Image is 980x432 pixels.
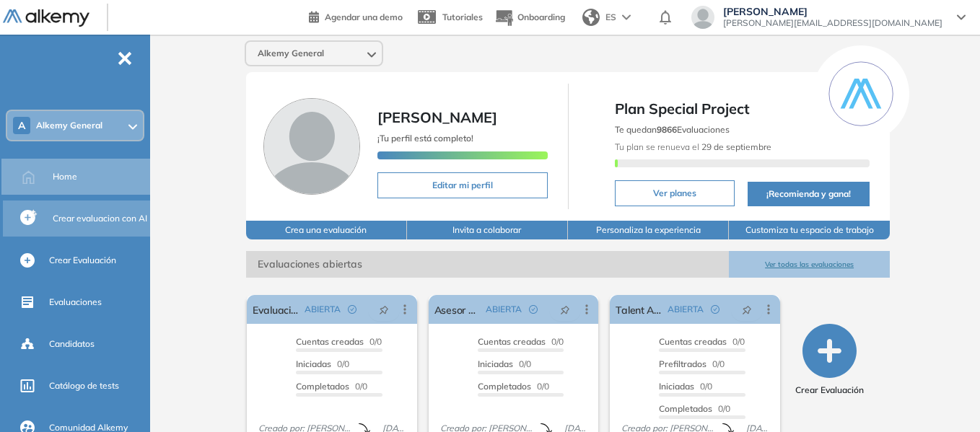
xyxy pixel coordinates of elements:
[723,17,942,29] span: [PERSON_NAME][EMAIL_ADDRESS][DOMAIN_NAME]
[296,358,331,369] span: Iniciadas
[246,251,729,278] span: Evaluaciones abiertas
[659,403,712,414] span: Completados
[49,379,119,392] span: Catálogo de tests
[657,124,677,135] b: 9866
[582,9,600,26] img: world
[3,9,89,27] img: Logo
[549,298,581,321] button: pushpin
[659,358,725,369] span: 0/0
[486,303,522,316] span: ABIERTA
[296,381,349,392] span: Completados
[568,221,729,239] button: Personaliza la experiencia
[699,141,771,152] b: 29 de septiembre
[258,48,324,59] span: Alkemy General
[748,182,870,206] button: ¡Recomienda y gana!
[407,221,568,239] button: Invita a colaborar
[348,305,356,314] span: check-circle
[723,6,942,17] span: [PERSON_NAME]
[622,14,631,20] img: arrow
[742,304,752,315] span: pushpin
[53,212,147,225] span: Crear evaluacion con AI
[296,381,367,392] span: 0/0
[377,133,473,144] span: ¡Tu perfil está completo!
[325,12,403,22] span: Agendar una demo
[729,221,890,239] button: Customiza tu espacio de trabajo
[711,305,719,314] span: check-circle
[729,251,890,278] button: Ver todas las evaluaciones
[616,295,662,324] a: Talent Acquisition & HR
[377,172,548,198] button: Editar mi perfil
[795,324,864,397] button: Crear Evaluación
[494,2,565,33] button: Onboarding
[615,98,870,120] span: Plan Special Project
[296,336,364,347] span: Cuentas creadas
[659,336,745,347] span: 0/0
[442,12,483,22] span: Tutoriales
[478,381,549,392] span: 0/0
[18,120,25,131] span: A
[263,98,360,195] img: Foto de perfil
[377,108,497,126] span: [PERSON_NAME]
[659,403,730,414] span: 0/0
[615,180,735,206] button: Ver planes
[668,303,704,316] span: ABIERTA
[49,296,102,309] span: Evaluaciones
[36,120,102,131] span: Alkemy General
[434,295,481,324] a: Asesor Digital Comercial
[615,141,771,152] span: Tu plan se renueva el
[296,336,382,347] span: 0/0
[246,221,407,239] button: Crea una evaluación
[478,358,531,369] span: 0/0
[53,170,77,183] span: Home
[478,381,531,392] span: Completados
[659,358,706,369] span: Prefiltrados
[296,358,349,369] span: 0/0
[615,124,730,135] span: Te quedan Evaluaciones
[529,305,538,314] span: check-circle
[305,303,341,316] span: ABIERTA
[368,298,400,321] button: pushpin
[659,381,694,392] span: Iniciadas
[731,298,763,321] button: pushpin
[478,358,513,369] span: Iniciadas
[309,7,403,25] a: Agendar una demo
[659,381,712,392] span: 0/0
[517,12,565,22] span: Onboarding
[795,384,864,397] span: Crear Evaluación
[659,336,727,347] span: Cuentas creadas
[478,336,546,347] span: Cuentas creadas
[478,336,564,347] span: 0/0
[560,304,570,315] span: pushpin
[49,338,95,351] span: Candidatos
[605,11,616,24] span: ES
[253,295,299,324] a: Evaluación Axoft
[379,304,389,315] span: pushpin
[49,254,116,267] span: Crear Evaluación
